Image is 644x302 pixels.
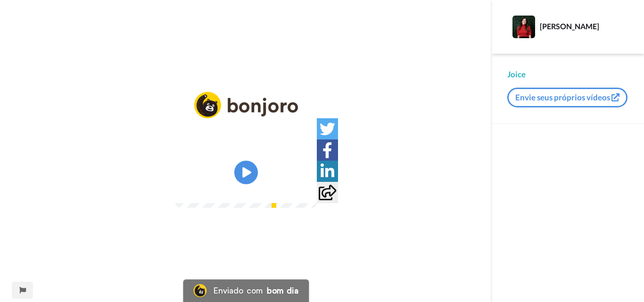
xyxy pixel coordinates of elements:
img: Logotipo do Bonjoro [193,284,206,297]
img: logo_full.png [194,92,298,119]
img: Imagem de perfil [512,16,535,38]
a: Logotipo do BonjoroEnviado combom dia [183,279,309,302]
img: Tela cheia [299,185,308,195]
font: / [200,186,204,194]
font: [PERSON_NAME] [540,22,599,31]
font: 0:33 [182,186,197,194]
button: Envie seus próprios vídeos [507,88,627,107]
font: bom dia [267,286,298,295]
font: 2:49 [206,186,221,194]
font: Joice [507,69,526,79]
font: Enviado com [213,286,263,295]
font: Envie seus próprios vídeos [515,92,610,102]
